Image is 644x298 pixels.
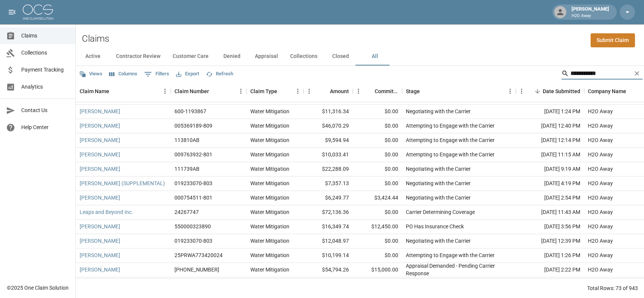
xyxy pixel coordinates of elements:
[516,191,584,205] div: [DATE] 2:54 PM
[80,179,165,187] a: [PERSON_NAME] (SUPPLEMENTAL)
[174,151,212,158] div: 009763932-801
[588,194,613,201] div: H2O Away
[353,248,402,263] div: $0.00
[516,105,584,119] div: [DATE] 1:24 PM
[516,248,584,263] div: [DATE] 1:26 PM
[353,176,402,191] div: $0.00
[303,220,353,234] div: $16,349.74
[353,205,402,220] div: $0.00
[353,191,402,205] div: $3,424.44
[353,234,402,248] div: $0.00
[80,266,120,273] a: [PERSON_NAME]
[303,191,353,205] div: $6,249.77
[303,248,353,263] div: $10,199.14
[353,263,402,277] div: $15,000.00
[174,136,199,144] div: 113810AB
[80,194,120,201] a: [PERSON_NAME]
[353,81,402,102] div: Committed Amount
[588,266,613,273] div: H2O Away
[561,67,642,81] div: Search
[406,81,420,102] div: Stage
[250,122,289,129] div: Water Mitigation
[358,47,392,66] button: All
[250,165,289,173] div: Water Mitigation
[80,208,133,216] a: Leaps and Beyond Inc.
[109,86,120,97] button: Sort
[303,263,353,277] div: $54,794.26
[588,165,613,173] div: H2O Away
[353,105,402,119] div: $0.00
[303,205,353,220] div: $72,136.36
[82,33,109,44] h2: Claims
[80,122,120,129] a: [PERSON_NAME]
[516,176,584,191] div: [DATE] 4:19 PM
[159,86,171,97] button: Menu
[572,13,609,19] p: H2O Away
[166,47,215,66] button: Customer Care
[76,47,644,66] div: dynamic tabs
[174,81,209,102] div: Claim Number
[247,81,303,102] div: Claim Type
[250,208,289,216] div: Water Mitigation
[174,266,219,273] div: 01-008-934887
[142,68,171,80] button: Show filters
[324,47,358,66] button: Closed
[21,123,69,131] span: Help Center
[406,108,471,115] div: Negotiating with the Carrier
[250,223,289,230] div: Water Mitigation
[250,108,289,115] div: Water Mitigation
[21,49,69,57] span: Collections
[588,136,613,144] div: H2O Away
[250,251,289,259] div: Water Mitigation
[406,151,495,158] div: Attempting to Engage with the Carrier
[516,119,584,133] div: [DATE] 12:40 PM
[516,234,584,248] div: [DATE] 12:39 PM
[588,251,613,259] div: H2O Away
[174,237,212,245] div: 019233070-803
[319,86,330,97] button: Sort
[80,237,120,245] a: [PERSON_NAME]
[174,108,206,115] div: 600-1193867
[250,81,277,102] div: Claim Type
[406,194,471,201] div: Negotiating with the Carrier
[80,136,120,144] a: [PERSON_NAME]
[516,148,584,162] div: [DATE] 11:15 AM
[406,165,471,173] div: Negotiating with the Carrier
[353,86,364,97] button: Menu
[588,208,613,216] div: H2O Away
[21,83,69,91] span: Analytics
[353,133,402,148] div: $0.00
[204,68,235,80] button: Refresh
[250,194,289,201] div: Water Mitigation
[588,179,613,187] div: H2O Away
[353,220,402,234] div: $12,450.00
[588,151,613,158] div: H2O Away
[406,136,495,144] div: Attempting to Engage with the Carrier
[516,86,527,97] button: Menu
[174,165,199,173] div: 111739AB
[303,86,315,97] button: Menu
[80,81,109,102] div: Claim Name
[250,136,289,144] div: Water Mitigation
[588,81,626,102] div: Company Name
[209,86,220,97] button: Sort
[516,133,584,148] div: [DATE] 12:14 PM
[516,263,584,277] div: [DATE] 2:22 PM
[303,176,353,191] div: $7,357.13
[364,86,375,97] button: Sort
[516,205,584,220] div: [DATE] 11:43 AM
[174,251,223,259] div: 25PRWA773420024
[5,5,20,20] button: open drawer
[406,179,471,187] div: Negotiating with the Carrier
[353,148,402,162] div: $0.00
[406,208,475,216] div: Carrier Determining Coverage
[516,81,584,102] div: Date Submitted
[588,122,613,129] div: H2O Away
[174,208,199,216] div: 24267747
[303,119,353,133] div: $46,070.29
[277,86,288,97] button: Sort
[375,81,398,102] div: Committed Amount
[420,86,430,97] button: Sort
[588,237,613,245] div: H2O Away
[174,122,212,129] div: 005369189-809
